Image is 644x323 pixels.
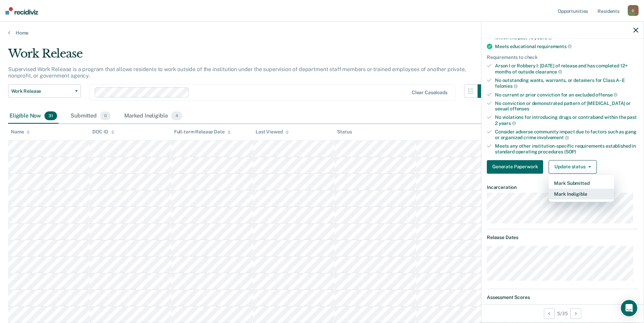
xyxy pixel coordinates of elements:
[628,5,639,16] div: D
[495,114,638,126] div: No violations for introducing drugs or contraband within the past 2
[5,7,38,15] img: Recidiviz
[487,55,638,60] div: Requirements to check
[595,92,618,98] span: offense
[11,88,72,94] span: Work Release
[337,129,352,135] div: Status
[8,66,466,79] p: Supervised Work Release is a program that allows residents to work outside of the institution und...
[564,149,576,154] span: (SOP)
[495,143,638,155] div: Meets any other institution-specific requirements established in standard operating procedures
[495,92,638,98] div: No current or prior conviction for an excluded
[174,129,231,135] div: Full-term Release Date
[621,300,637,316] div: Open Intercom Messenger
[44,111,57,120] span: 31
[499,121,516,126] span: years
[544,308,555,319] button: Previous Opportunity
[549,178,614,189] button: Mark Submitted
[92,129,114,135] div: DOC ID
[123,109,184,124] div: Marked Ineligible
[537,44,572,49] span: requirements
[495,63,638,74] div: Arson I or Robbery I: [DATE] of release and has completed 12+ months of outside
[487,235,638,240] dt: Release Dates
[510,106,529,111] span: offenses
[495,43,638,49] div: Meets educational
[549,189,614,199] button: Mark Ineligible
[495,83,518,89] span: felonies
[495,129,638,141] div: Consider adverse community impact due to factors such as gang or organized crime
[534,35,552,40] span: years
[487,295,638,300] dt: Assessment Scores
[100,111,111,120] span: 0
[495,101,638,112] div: No conviction or demonstrated pattern of [MEDICAL_DATA] or sexual
[69,109,112,124] div: Submitted
[412,90,447,95] div: Clear caseloads
[487,160,543,174] button: Generate Paperwork
[487,185,638,190] dt: Incarceration
[8,109,58,124] div: Eligible Now
[481,304,644,322] div: 5 / 35
[8,30,636,36] a: Home
[535,69,563,74] span: clearance
[11,129,30,135] div: Name
[171,111,182,120] span: 4
[495,78,638,89] div: No outstanding wants, warrants, or detainers for Class A–E
[570,308,581,319] button: Next Opportunity
[537,135,569,140] span: involvement
[549,160,596,174] button: Update status
[256,129,289,135] div: Last Viewed
[8,47,491,66] div: Work Release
